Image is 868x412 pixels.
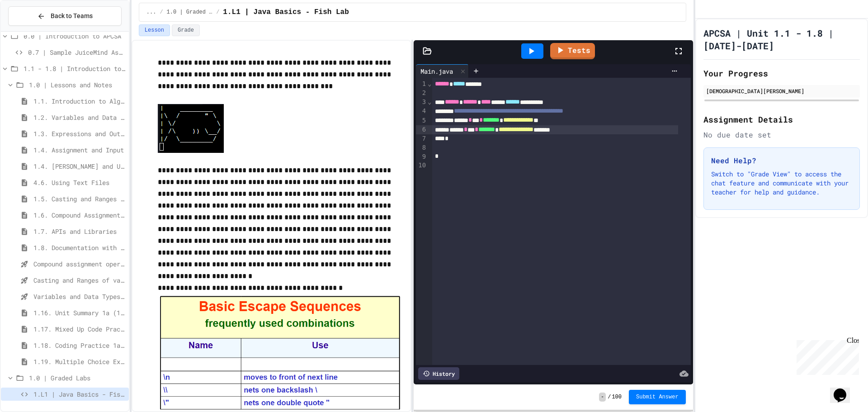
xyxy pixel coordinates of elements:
[629,390,686,404] button: Submit Answer
[33,145,125,155] span: 1.4. Assignment and Input
[33,324,125,334] span: 1.17. Mixed Up Code Practice 1.1-1.6
[416,89,427,98] div: 2
[33,292,125,301] span: Variables and Data Types - Quiz
[28,47,125,57] span: 0.7 | Sample JuiceMind Assignment - [GEOGRAPHIC_DATA]
[33,178,125,187] span: 4.6. Using Text Files
[33,389,125,399] span: 1.L1 | Java Basics - Fish Lab
[24,31,125,41] span: 0.0 | Introduction to APCSA
[416,64,469,78] div: Main.java
[711,170,852,197] p: Switch to "Grade View" to access the chat feature and communicate with your teacher for help and ...
[703,113,860,126] h2: Assignment Details
[416,98,427,107] div: 3
[223,7,349,18] span: 1.L1 | Java Basics - Fish Lab
[167,9,213,16] span: 1.0 | Graded Labs
[703,27,860,52] h1: APCSA | Unit 1.1 - 1.8 | [DATE]-[DATE]
[4,4,62,57] div: Chat with us now!Close
[160,9,163,16] span: /
[599,393,606,402] span: -
[33,210,125,220] span: 1.6. Compound Assignment Operators
[608,393,611,401] span: /
[711,155,852,166] h3: Need Help?
[33,129,125,138] span: 1.3. Expressions and Output [New]
[8,6,122,26] button: Back to Teams
[29,373,125,383] span: 1.0 | Graded Labs
[793,336,859,375] iframe: chat widget
[416,161,427,170] div: 10
[33,243,125,252] span: 1.8. Documentation with Comments and Preconditions
[216,9,219,16] span: /
[612,393,622,401] span: 100
[427,98,432,105] span: Fold line
[550,43,595,59] a: Tests
[416,107,427,116] div: 4
[416,143,427,152] div: 8
[33,357,125,366] span: 1.19. Multiple Choice Exercises for Unit 1a (1.1-1.6)
[703,67,860,80] h2: Your Progress
[416,152,427,161] div: 9
[416,80,427,89] div: 1
[51,11,93,21] span: Back to Teams
[416,125,427,134] div: 6
[33,194,125,204] span: 1.5. Casting and Ranges of Values
[33,161,125,171] span: 1.4. [PERSON_NAME] and User Input
[416,116,427,125] div: 5
[416,66,458,76] div: Main.java
[33,308,125,317] span: 1.16. Unit Summary 1a (1.1-1.6)
[703,129,860,140] div: No due date set
[33,275,125,285] span: Casting and Ranges of variables - Quiz
[172,24,200,36] button: Grade
[139,24,170,36] button: Lesson
[33,113,125,122] span: 1.2. Variables and Data Types
[427,80,432,87] span: Fold line
[24,64,125,73] span: 1.1 - 1.8 | Introduction to Java
[33,259,125,269] span: Compound assignment operators - Quiz
[706,87,857,95] div: [DEMOGRAPHIC_DATA][PERSON_NAME]
[830,376,859,403] iframe: chat widget
[33,227,125,236] span: 1.7. APIs and Libraries
[33,341,125,350] span: 1.18. Coding Practice 1a (1.1-1.6)
[418,367,459,380] div: History
[636,393,679,401] span: Submit Answer
[416,134,427,143] div: 7
[33,96,125,106] span: 1.1. Introduction to Algorithms, Programming, and Compilers
[146,9,156,16] span: ...
[29,80,125,90] span: 1.0 | Lessons and Notes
